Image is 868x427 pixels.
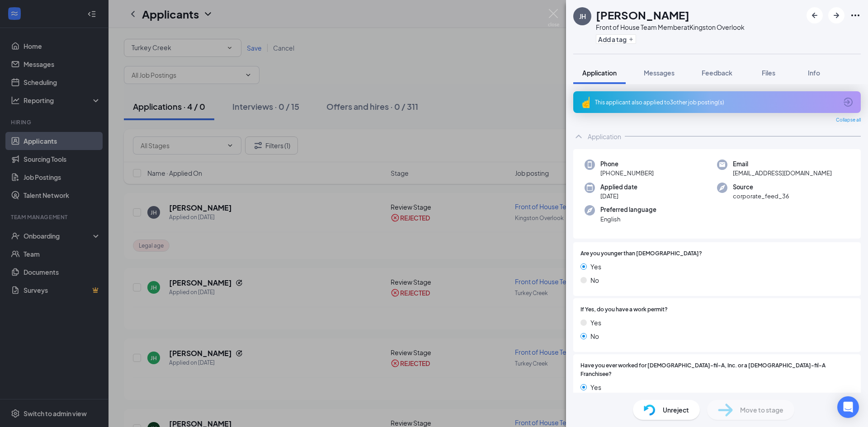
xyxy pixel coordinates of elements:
[628,37,634,42] svg: Plus
[733,160,832,169] span: Email
[596,23,745,32] div: Front of House Team Member at Kingston Overlook
[600,192,637,201] span: [DATE]
[590,275,599,285] span: No
[580,249,702,258] span: Are you younger than [DEMOGRAPHIC_DATA]?
[600,215,656,224] span: English
[600,169,654,178] span: [PHONE_NUMBER]
[596,34,636,44] button: PlusAdd a tag
[596,7,689,23] h1: [PERSON_NAME]
[733,183,789,192] span: Source
[702,69,732,77] span: Feedback
[590,262,601,272] span: Yes
[740,405,783,415] span: Move to stage
[600,160,654,169] span: Phone
[733,192,789,201] span: corporate_feed_36
[762,69,775,77] span: Files
[580,361,854,379] span: Have you ever worked for [DEMOGRAPHIC_DATA]-fil-A, Inc. or a [DEMOGRAPHIC_DATA]-fil-A Franchisee?
[600,183,637,192] span: Applied date
[590,318,601,328] span: Yes
[600,205,656,214] span: Preferred language
[836,117,861,124] span: Collapse all
[590,382,601,392] span: Yes
[588,132,621,141] div: Application
[831,10,842,21] svg: ArrowRight
[644,69,675,77] span: Messages
[807,7,823,23] button: ArrowLeftNew
[590,331,599,341] span: No
[663,405,689,415] span: Unreject
[828,7,844,23] button: ArrowRight
[579,12,586,21] div: JH
[809,10,820,21] svg: ArrowLeftNew
[843,97,854,108] svg: ArrowCircle
[850,10,861,21] svg: Ellipses
[595,99,837,106] div: This applicant also applied to 3 other job posting(s)
[582,69,617,77] span: Application
[837,396,859,418] div: Open Intercom Messenger
[808,69,820,77] span: Info
[573,131,584,142] svg: ChevronUp
[580,305,668,314] span: If Yes, do you have a work permit?
[733,169,832,178] span: [EMAIL_ADDRESS][DOMAIN_NAME]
